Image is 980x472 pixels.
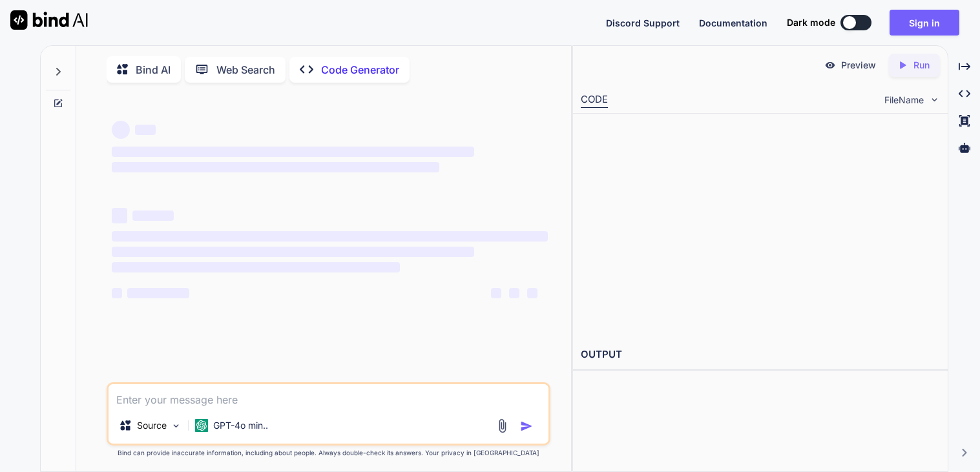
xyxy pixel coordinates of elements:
button: Sign in [890,10,959,36]
p: Run [913,59,930,72]
div: CODE [581,92,608,108]
h2: OUTPUT [573,340,948,370]
p: Code Generator [321,62,399,77]
span: ‌ [491,288,501,298]
p: Source [137,419,167,432]
span: ‌ [112,231,548,241]
p: GPT-4o min.. [213,419,268,432]
img: preview [824,59,836,71]
span: ‌ [112,121,130,139]
img: GPT-4o mini [195,419,208,432]
span: ‌ [127,288,189,298]
img: icon [520,420,533,433]
p: Web Search [216,62,275,77]
span: ‌ [112,147,474,157]
span: Discord Support [606,17,680,28]
img: Pick Models [171,420,182,431]
span: Documentation [699,17,767,28]
span: ‌ [112,162,439,172]
span: Dark mode [787,16,835,29]
img: attachment [495,418,510,433]
p: Bind can provide inaccurate information, including about people. Always double-check its answers.... [107,448,550,458]
button: Documentation [699,16,767,30]
span: ‌ [112,247,474,257]
button: Discord Support [606,16,680,30]
span: FileName [884,94,924,107]
span: ‌ [112,288,122,298]
span: ‌ [135,125,156,135]
p: Bind AI [136,62,171,77]
span: ‌ [527,288,537,298]
span: ‌ [112,208,127,223]
img: Bind AI [10,10,88,30]
span: ‌ [509,288,519,298]
p: Preview [841,59,876,72]
img: chevron down [929,94,940,105]
span: ‌ [132,210,174,221]
span: ‌ [112,262,400,272]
